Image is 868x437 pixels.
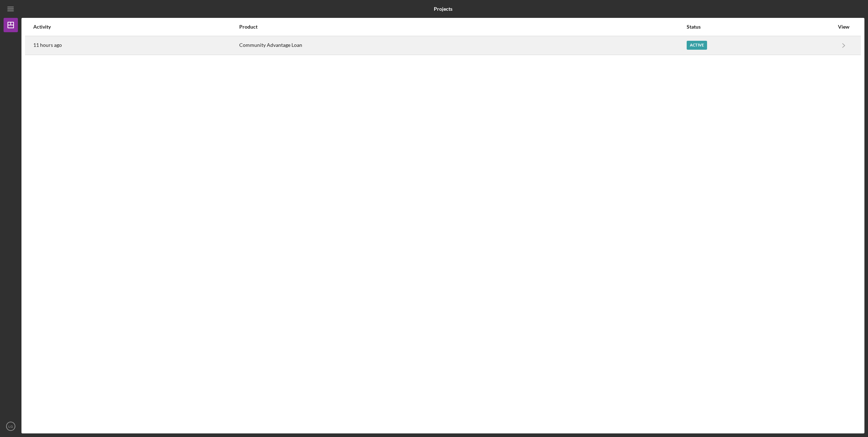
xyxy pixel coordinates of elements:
[239,24,686,30] div: Product
[239,36,686,54] div: Community Advantage Loan
[687,24,834,30] div: Status
[687,41,707,50] div: Active
[4,419,18,433] button: LG
[835,24,853,30] div: View
[33,42,62,48] time: 2025-09-09 17:04
[33,24,239,30] div: Activity
[9,424,13,428] text: LG
[434,6,452,12] b: Projects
